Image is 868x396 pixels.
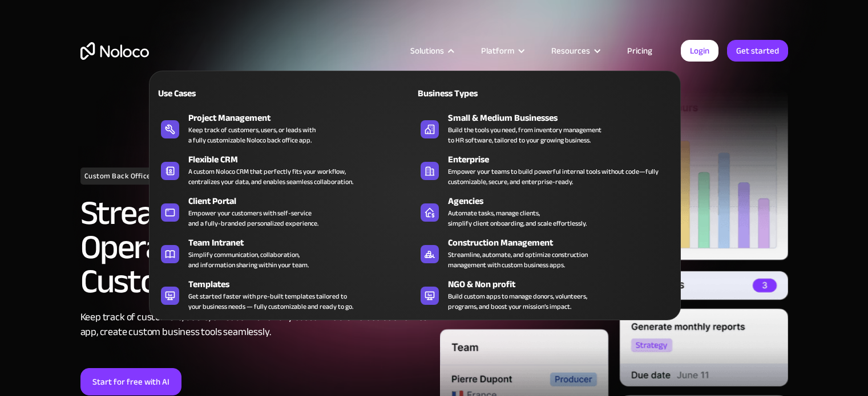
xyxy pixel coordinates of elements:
div: Small & Medium Businesses [448,111,680,125]
div: Build the tools you need, from inventory management to HR software, tailored to your growing busi... [448,125,601,145]
div: Enterprise [448,153,680,166]
a: Business Types [415,80,675,106]
div: Build custom apps to manage donors, volunteers, programs, and boost your mission’s impact. [448,291,587,312]
div: Resources [537,43,613,58]
div: Resources [551,43,590,58]
nav: Solutions [149,55,681,320]
div: Platform [467,43,537,58]
div: Keep track of customers, users, or leads with a fully customizable Noloco back office app. [188,125,316,145]
div: Solutions [410,43,444,58]
div: Use Cases [155,87,280,100]
a: Flexible CRMA custom Noloco CRM that perfectly fits your workflow,centralizes your data, and enab... [155,150,415,189]
div: A custom Noloco CRM that perfectly fits your workflow, centralizes your data, and enables seamles... [188,166,353,187]
div: Simplify communication, collaboration, and information sharing within your team. [188,250,309,270]
a: Team IntranetSimplify communication, collaboration,and information sharing within your team. [155,234,415,272]
div: Agencies [448,194,680,208]
a: Start for free with AI [80,368,181,395]
a: EnterpriseEmpower your teams to build powerful internal tools without code—fully customizable, se... [415,150,675,189]
div: Empower your customers with self-service and a fully-branded personalized experience. [188,208,318,228]
a: Login [681,40,718,62]
div: Construction Management [448,236,680,250]
a: Get started [727,40,788,62]
a: home [80,42,149,60]
div: Templates [188,277,420,291]
a: Construction ManagementStreamline, automate, and optimize constructionmanagement with custom busi... [415,234,675,272]
div: Client Portal [188,194,420,208]
a: TemplatesGet started faster with pre-built templates tailored toyour business needs — fully custo... [155,275,415,314]
div: Automate tasks, manage clients, simplify client onboarding, and scale effortlessly. [448,208,587,228]
a: NGO & Non profitBuild custom apps to manage donors, volunteers,programs, and boost your mission’s... [415,275,675,314]
div: NGO & Non profit [448,277,680,291]
div: Solutions [396,43,467,58]
h2: Streamline Business Operations with a Custom Back Office App [80,196,429,299]
a: Use Cases [155,80,415,106]
div: Keep track of customers, users, or leads with a fully customizable Noloco back office app, create... [80,310,429,340]
div: Business Types [415,87,540,100]
a: AgenciesAutomate tasks, manage clients,simplify client onboarding, and scale effortlessly. [415,192,675,231]
div: Empower your teams to build powerful internal tools without code—fully customizable, secure, and ... [448,166,669,187]
a: Project ManagementKeep track of customers, users, or leads witha fully customizable Noloco back o... [155,109,415,148]
a: Small & Medium BusinessesBuild the tools you need, from inventory managementto HR software, tailo... [415,109,675,148]
h1: Custom Back Office App Builder [80,168,197,185]
a: Client PortalEmpower your customers with self-serviceand a fully-branded personalized experience. [155,192,415,231]
div: Team Intranet [188,236,420,250]
div: Project Management [188,111,420,125]
div: Platform [481,43,514,58]
a: Pricing [613,43,667,58]
div: Get started faster with pre-built templates tailored to your business needs — fully customizable ... [188,291,353,312]
div: Flexible CRM [188,153,420,166]
div: Streamline, automate, and optimize construction management with custom business apps. [448,250,588,270]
